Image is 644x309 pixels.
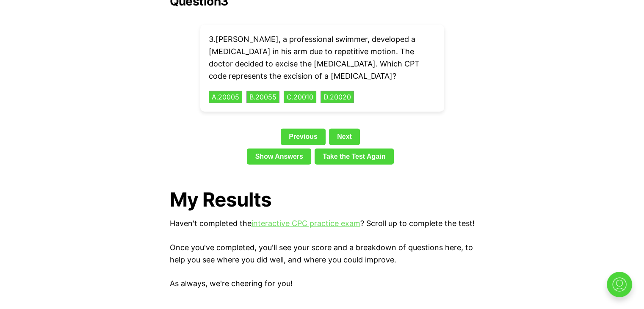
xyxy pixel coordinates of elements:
[170,278,475,290] p: As always, we're cheering for you!
[281,129,326,145] a: Previous
[321,91,354,104] button: D.20020
[170,218,475,230] p: Haven't completed the ? Scroll up to complete the test!
[170,242,475,266] p: Once you've completed, you'll see your score and a breakdown of questions here, to help you see w...
[209,91,242,104] button: A.20005
[170,188,475,211] h1: My Results
[246,91,279,104] button: B.20055
[252,219,360,228] a: interactive CPC practice exam
[329,129,360,145] a: Next
[247,149,311,165] a: Show Answers
[315,149,394,165] a: Take the Test Again
[284,91,316,104] button: C.20010
[209,33,436,82] p: 3 . [PERSON_NAME], a professional swimmer, developed a [MEDICAL_DATA] in his arm due to repetitiv...
[600,268,644,309] iframe: portal-trigger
